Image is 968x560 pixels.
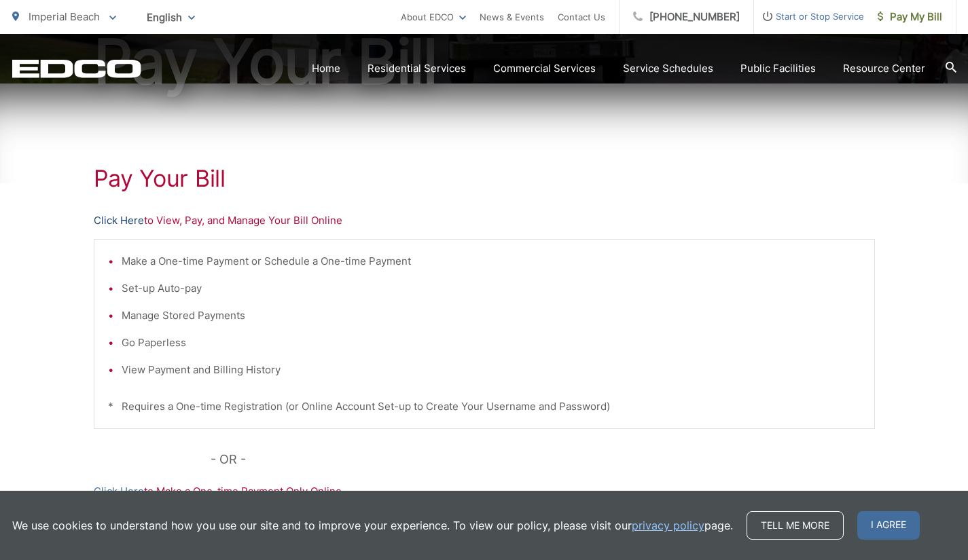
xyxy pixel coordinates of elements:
li: Go Paperless [122,335,861,351]
li: Set-up Auto-pay [122,280,861,297]
span: English [137,5,205,29]
a: Resource Center [843,60,925,77]
a: About EDCO [401,9,466,25]
span: Imperial Beach [29,10,100,23]
h1: Pay Your Bill [94,165,875,192]
a: Home [312,60,340,77]
a: EDCD logo. Return to the homepage. [12,59,141,78]
a: News & Events [480,9,544,25]
span: Pay My Bill [878,9,942,25]
a: Click Here [94,483,144,500]
p: We use cookies to understand how you use our site and to improve your experience. To view our pol... [12,517,733,534]
a: Residential Services [368,60,466,77]
a: Contact Us [558,9,605,25]
p: to Make a One-time Payment Only Online [94,483,875,500]
a: Tell me more [747,511,844,540]
li: View Payment and Billing History [122,362,861,378]
a: Click Here [94,212,144,229]
p: * Requires a One-time Registration (or Online Account Set-up to Create Your Username and Password) [108,398,861,415]
span: I agree [857,511,920,540]
li: Make a One-time Payment or Schedule a One-time Payment [122,253,861,269]
a: Service Schedules [623,60,713,77]
a: privacy policy [632,517,704,534]
a: Public Facilities [740,60,816,77]
a: Commercial Services [493,60,596,77]
p: - OR - [211,449,875,470]
li: Manage Stored Payments [122,307,861,324]
p: to View, Pay, and Manage Your Bill Online [94,212,875,229]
